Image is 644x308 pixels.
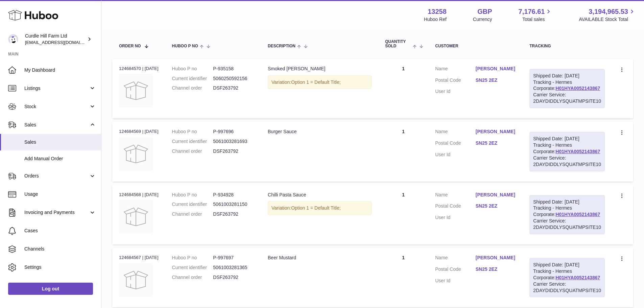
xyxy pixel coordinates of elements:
[213,264,254,271] dd: 5061003281365
[533,262,601,268] div: Shipped Date: [DATE]
[25,33,86,46] div: Curdle Hill Farm Ltd
[529,69,605,108] div: Tracking - Hermes Corporate:
[473,16,492,23] div: Currency
[172,75,213,82] dt: Current identifier
[24,191,96,197] span: Usage
[522,16,552,23] span: Total sales
[533,218,601,231] div: Carrier Service: 2DAYDIDDLYSQUATMPSITE10
[24,173,89,179] span: Orders
[476,77,516,84] a: SN25 2EZ
[533,281,601,294] div: Carrier Service: 2DAYDIDDLYSQUATMPSITE10
[24,246,96,252] span: Channels
[213,274,254,281] dd: DSF263792
[555,275,600,280] a: H01HYA0052143867
[25,40,99,45] span: [EMAIL_ADDRESS][DOMAIN_NAME]
[24,139,96,145] span: Sales
[435,151,476,158] dt: User Id
[555,212,600,217] a: H01HYA0052143867
[476,128,516,135] a: [PERSON_NAME]
[533,73,601,79] div: Shipped Date: [DATE]
[435,140,476,148] dt: Postal Code
[119,74,153,108] img: no-photo.jpg
[213,75,254,82] dd: 5060250592156
[533,92,601,104] div: Carrier Service: 2DAYDIDDLYSQUATMPSITE10
[213,148,254,155] dd: DSF263792
[24,156,96,162] span: Add Manual Order
[213,66,254,72] dd: P-935158
[119,200,153,234] img: no-photo.jpg
[268,128,372,135] div: Burger Sauce
[172,211,213,217] dt: Channel order
[172,138,213,145] dt: Current identifier
[477,7,492,16] strong: GBP
[519,7,545,16] span: 7,176.61
[172,148,213,155] dt: Channel order
[119,263,153,297] img: no-photo.jpg
[378,248,428,307] td: 1
[533,136,601,142] div: Shipped Date: [DATE]
[172,192,213,198] dt: Huboo P no
[555,149,600,154] a: H01HYA0052143867
[172,201,213,208] dt: Current identifier
[172,128,213,135] dt: Huboo P no
[476,66,516,72] a: [PERSON_NAME]
[172,264,213,271] dt: Current identifier
[533,199,601,205] div: Shipped Date: [DATE]
[435,214,476,221] dt: User Id
[435,44,516,48] div: Customer
[476,192,516,198] a: [PERSON_NAME]
[213,201,254,208] dd: 5061003281150
[476,203,516,209] a: SN25 2EZ
[268,66,372,72] div: Smoked [PERSON_NAME]
[378,185,428,244] td: 1
[533,155,601,168] div: Carrier Service: 2DAYDIDDLYSQUATMPSITE10
[435,88,476,95] dt: User Id
[119,44,141,48] span: Order No
[529,258,605,297] div: Tracking - Hermes Corporate:
[579,7,636,23] a: 3,194,965.53 AVAILABLE Stock Total
[268,44,295,48] span: Description
[119,66,159,72] div: 124684570 | [DATE]
[213,128,254,135] dd: P-997696
[378,59,428,118] td: 1
[119,255,159,261] div: 124684567 | [DATE]
[213,255,254,261] dd: P-997697
[435,192,476,200] dt: Name
[172,85,213,91] dt: Channel order
[291,205,341,211] span: Option 1 = Default Title;
[424,16,447,23] div: Huboo Ref
[24,103,89,110] span: Stock
[428,7,447,16] strong: 13258
[435,266,476,274] dt: Postal Code
[172,44,198,48] span: Huboo P no
[24,85,89,92] span: Listings
[24,228,96,234] span: Cases
[119,128,159,135] div: 124684569 | [DATE]
[378,122,428,181] td: 1
[8,34,18,44] img: internalAdmin-13258@internal.huboo.com
[268,201,372,215] div: Variation:
[24,122,89,128] span: Sales
[268,75,372,89] div: Variation:
[119,137,153,171] img: no-photo.jpg
[476,266,516,273] a: SN25 2EZ
[435,203,476,211] dt: Postal Code
[268,255,372,261] div: Beer Mustard
[213,85,254,91] dd: DSF263792
[519,7,553,23] a: 7,176.61 Total sales
[119,192,159,198] div: 124684568 | [DATE]
[555,86,600,91] a: H01HYA0052143867
[435,128,476,137] dt: Name
[172,66,213,72] dt: Huboo P no
[213,192,254,198] dd: P-934928
[172,255,213,261] dt: Huboo P no
[24,209,89,216] span: Invoicing and Payments
[476,255,516,261] a: [PERSON_NAME]
[476,140,516,146] a: SN25 2EZ
[435,77,476,85] dt: Postal Code
[8,283,93,295] a: Log out
[213,138,254,145] dd: 5061003281693
[435,66,476,74] dt: Name
[385,40,411,48] span: Quantity Sold
[529,132,605,171] div: Tracking - Hermes Corporate:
